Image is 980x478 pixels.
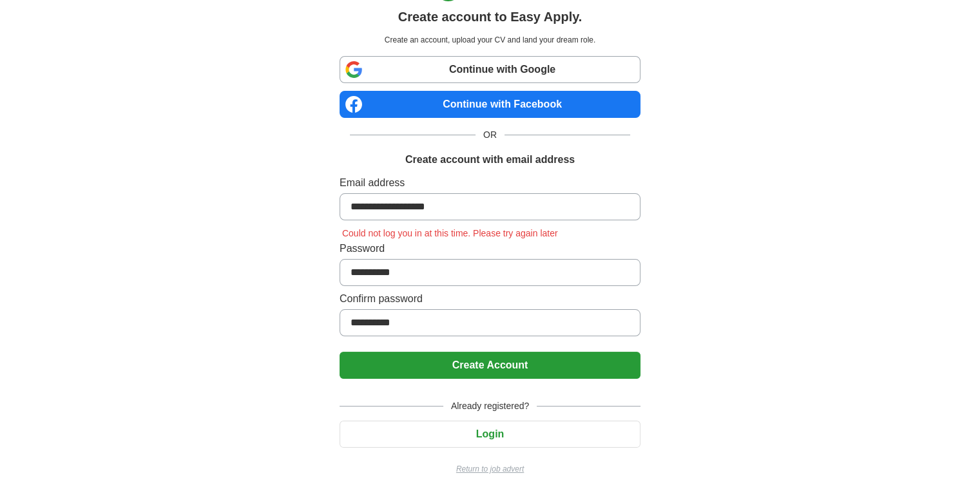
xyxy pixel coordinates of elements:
[342,34,638,46] p: Create an account, upload your CV and land your dream role.
[340,463,640,475] a: Return to job advert
[340,241,640,256] label: Password
[340,228,561,238] span: Could not log you in at this time. Please try again later
[398,7,582,26] h1: Create account to Easy Apply.
[340,56,640,83] a: Continue with Google
[340,421,640,448] button: Login
[405,152,575,167] h1: Create account with email address
[340,352,640,379] button: Create Account
[340,428,640,439] a: Login
[443,399,537,413] span: Already registered?
[340,175,640,191] label: Email address
[340,291,640,307] label: Confirm password
[476,128,504,142] span: OR
[340,91,640,118] a: Continue with Facebook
